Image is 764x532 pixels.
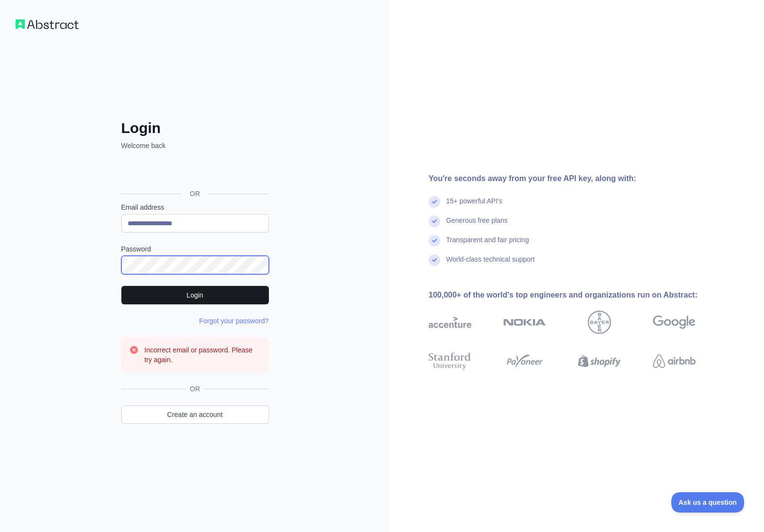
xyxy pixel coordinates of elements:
[446,196,502,216] div: 15+ powerful API's
[429,173,727,184] div: You're seconds away from your free API key, along with:
[653,311,696,334] img: google
[121,286,269,304] button: Login
[429,350,471,372] img: stanford university
[182,189,208,199] span: OR
[199,317,268,325] a: Forgot your password?
[121,405,269,424] a: Create an account
[429,289,727,301] div: 100,000+ of the world's top engineers and organizations run on Abstract:
[121,119,269,137] h2: Login
[429,235,440,247] img: check mark
[446,216,508,235] div: Generous free plans
[446,235,529,254] div: Transparent and fair pricing
[429,196,440,208] img: check mark
[145,345,261,365] h3: Incorrect email or password. Please try again.
[121,202,269,212] label: Email address
[588,311,611,334] img: bayer
[186,384,204,394] span: OR
[503,311,546,334] img: nokia
[429,216,440,227] img: check mark
[503,350,546,372] img: payoneer
[121,244,269,254] label: Password
[121,141,269,150] p: Welcome back
[578,350,621,372] img: shopify
[446,254,535,274] div: World-class technical support
[429,311,471,334] img: accenture
[429,254,440,266] img: check mark
[16,19,79,29] img: Workflow
[653,350,696,372] img: airbnb
[671,492,745,513] iframe: Toggle Customer Support
[116,161,272,183] iframe: Sign in with Google Button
